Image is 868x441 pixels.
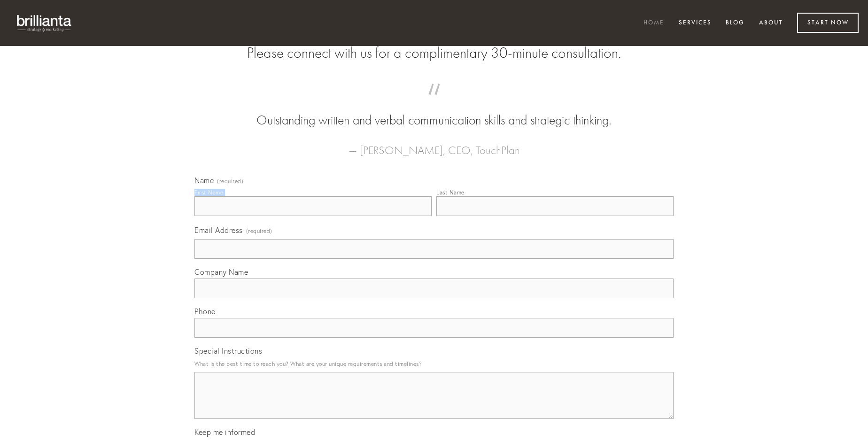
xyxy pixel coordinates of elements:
[194,189,223,196] div: First Name
[194,44,674,62] h2: Please connect with us for a complimentary 30-minute consultation.
[194,307,216,316] span: Phone
[217,178,243,184] span: (required)
[194,357,674,370] p: What is the best time to reach you? What are your unique requirements and timelines?
[194,225,243,235] span: Email Address
[436,189,465,196] div: Last Name
[246,224,272,237] span: (required)
[209,130,659,160] figcaption: — [PERSON_NAME], CEO, TouchPlan
[637,15,670,31] a: Home
[194,427,255,437] span: Keep me informed
[194,176,214,185] span: Name
[194,267,248,277] span: Company Name
[9,9,80,37] img: brillianta - research, strategy, marketing
[209,93,659,111] span: “
[797,13,859,33] a: Start Now
[720,15,751,31] a: Blog
[753,15,789,31] a: About
[209,93,659,130] blockquote: Outstanding written and verbal communication skills and strategic thinking.
[194,346,262,356] span: Special Instructions
[673,15,718,31] a: Services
